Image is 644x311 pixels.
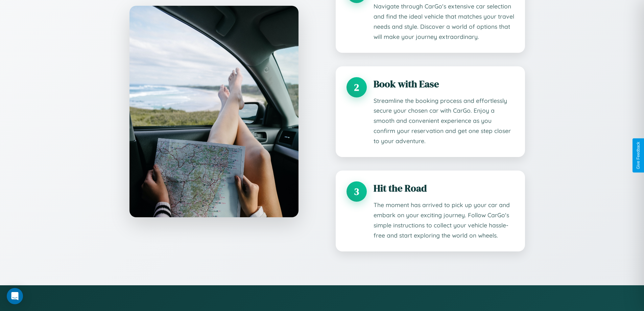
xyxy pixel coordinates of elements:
[636,142,641,169] div: Give Feedback
[374,200,514,241] p: The moment has arrived to pick up your car and embark on your exciting journey. Follow CarGo's si...
[7,288,23,304] div: Open Intercom Messenger
[129,6,299,217] img: CarGo map interface
[374,77,514,91] h3: Book with Ease
[374,181,514,195] h3: Hit the Road
[347,77,367,97] div: 2
[374,1,514,42] p: Navigate through CarGo's extensive car selection and find the ideal vehicle that matches your tra...
[347,181,367,202] div: 3
[374,96,514,147] p: Streamline the booking process and effortlessly secure your chosen car with CarGo. Enjoy a smooth...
